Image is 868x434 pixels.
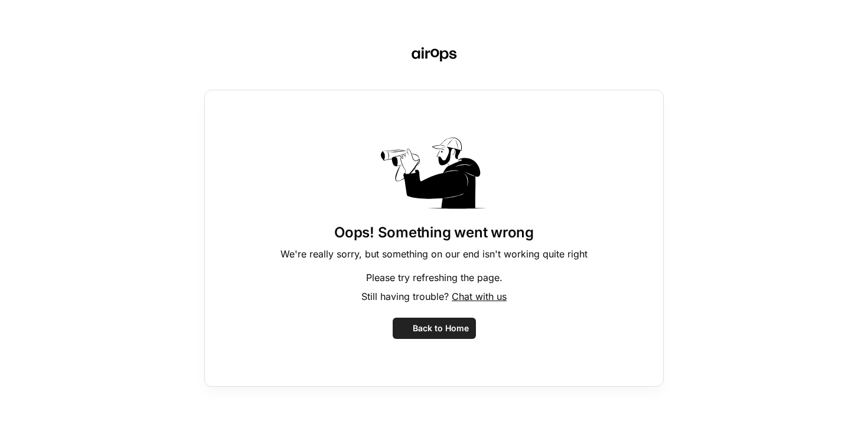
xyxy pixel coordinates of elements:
[280,247,588,261] p: We're really sorry, but something on our end isn't working quite right
[413,322,469,334] span: Back to Home
[452,291,507,302] span: Chat with us
[334,223,534,242] h1: Oops! Something went wrong
[393,318,476,339] button: Back to Home
[366,270,502,285] p: Please try refreshing the page.
[361,289,507,304] p: Still having trouble?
